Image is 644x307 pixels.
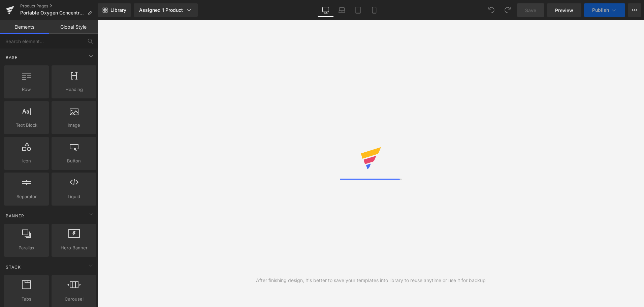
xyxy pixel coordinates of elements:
a: Preview [547,3,581,17]
span: Stack [5,264,22,270]
span: Publish [592,7,609,13]
button: More [628,3,641,17]
span: Button [54,157,94,164]
span: Icon [6,157,47,164]
a: Global Style [49,20,98,34]
span: Preview [555,7,573,14]
a: Tablet [350,3,366,17]
div: Assigned 1 Product [139,7,192,13]
span: Hero Banner [54,244,94,251]
span: Image [54,122,94,129]
span: Tabs [6,296,47,303]
span: Row [6,86,47,93]
span: Carousel [54,296,94,303]
span: Liquid [54,193,94,200]
span: Save [525,7,536,14]
a: Desktop [318,3,334,17]
span: Portable Oxygen Concentrator + O2Ring [20,10,85,16]
div: After finishing design, it's better to save your templates into library to reuse anytime or use i... [256,277,486,284]
a: Product Pages [20,3,98,9]
a: New Library [98,3,131,17]
a: Laptop [334,3,350,17]
button: Publish [584,3,625,17]
button: Undo [485,3,498,17]
span: Parallax [6,244,47,251]
a: Mobile [366,3,382,17]
span: Library [110,7,126,13]
button: Redo [501,3,514,17]
span: Separator [6,193,47,200]
span: Base [5,54,18,61]
span: Banner [5,213,25,219]
span: Text Block [6,122,47,129]
span: Heading [54,86,94,93]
